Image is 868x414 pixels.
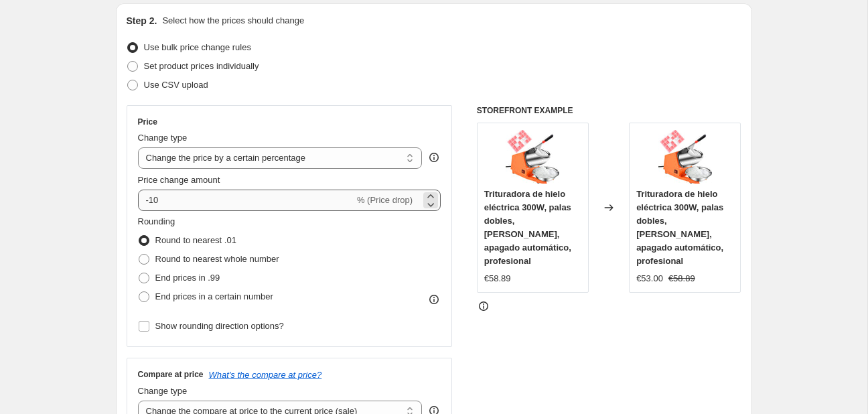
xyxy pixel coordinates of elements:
[658,130,712,184] img: 610RRdVDCAL._AC_SL1500_80x.jpg
[668,272,695,285] strike: €58.89
[484,189,571,266] span: Trituradora de hielo eléctrica 300W, palas dobles, [PERSON_NAME], apagado automático, profesional
[155,254,279,264] span: Round to nearest whole number
[477,105,741,116] h6: STOREFRONT EXAMPLE
[127,14,157,27] h2: Step 2.
[636,272,663,285] div: €53.00
[144,80,208,90] span: Use CSV upload
[155,321,284,331] span: Show rounding direction options?
[138,386,188,396] span: Change type
[162,14,304,27] p: Select how the prices should change
[138,369,204,380] h3: Compare at price
[506,130,559,184] img: 610RRdVDCAL._AC_SL1500_80x.jpg
[138,216,175,226] span: Rounding
[138,175,220,185] span: Price change amount
[357,195,413,205] span: % (Price drop)
[636,189,723,266] span: Trituradora de hielo eléctrica 300W, palas dobles, [PERSON_NAME], apagado automático, profesional
[484,272,511,285] div: €58.89
[138,133,188,143] span: Change type
[144,61,259,71] span: Set product prices individually
[138,117,157,127] h3: Price
[155,235,236,245] span: Round to nearest .01
[427,151,441,164] div: help
[138,190,354,211] input: -15
[209,370,322,380] button: What's the compare at price?
[155,273,220,283] span: End prices in .99
[155,291,273,301] span: End prices in a certain number
[144,42,251,52] span: Use bulk price change rules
